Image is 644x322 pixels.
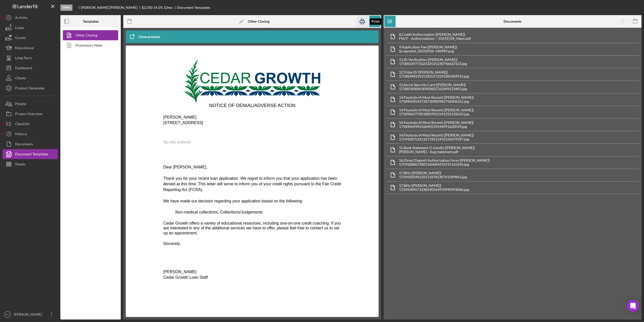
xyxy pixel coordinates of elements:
[15,99,26,110] div: People
[15,149,48,160] div: Document Templates
[6,313,9,316] text: RC
[399,70,469,74] div: 12. Tribal ID ([PERSON_NAME])
[15,109,43,120] div: Project Overview
[63,40,116,50] a: Promissory Note
[3,83,58,93] button: Product Templates
[138,32,160,42] div: Close preview
[15,33,26,44] div: Grants
[15,129,27,140] div: History
[15,43,34,54] div: Educational
[3,109,58,119] button: Project Overview
[81,6,142,10] div: [PERSON_NAME] [PERSON_NAME]
[399,175,467,179] div: 1759430298120213978130741399863.jpg
[3,139,58,149] button: Documents
[3,309,58,319] button: RC[PERSON_NAME]
[159,51,345,312] iframe: Rich Text Area
[13,309,45,321] div: [PERSON_NAME]
[399,37,471,41] div: FNCF - Authorizations -- [DATE] 04_54pm.pdf
[399,150,475,154] div: [PERSON_NAME] - Aug statement.pdf
[399,188,469,192] div: 17594304573338140564970990993066.jpg
[3,33,58,43] button: Grants
[399,87,467,91] div: 1758834089630900825765849153403.jpg
[3,63,58,73] button: Dashboard
[3,99,58,109] button: People
[399,99,474,103] div: 17589069543728730900985756906161.jpg
[15,63,32,74] div: Dashboard
[399,32,471,37] div: 8. Credit Authorization ([PERSON_NAME])
[153,6,163,10] div: 14.5 %
[15,159,25,170] div: Sheets
[177,6,210,10] div: Document Templates
[3,73,58,83] button: Clients
[3,119,58,129] button: Checklist
[142,5,152,10] span: $2,500
[399,125,474,129] div: 1758906994533690559244991620059.jpg
[399,58,467,62] div: 11. ID Verification ([PERSON_NAME])
[399,184,469,188] div: 17. Bills ([PERSON_NAME])
[399,45,457,49] div: 9. Application Fee ([PERSON_NAME])
[83,19,99,23] b: Templates
[3,53,58,63] button: Long-Term
[248,19,269,23] b: Other Closing
[504,19,521,23] b: Documents
[63,30,116,40] a: Other Closing
[399,121,474,125] div: 14. Paystubs (4 Most Recent) ([PERSON_NAME])
[3,149,58,159] button: Document Templates
[399,158,490,162] div: 16. Direct Deposit Authorization Form ([PERSON_NAME])
[399,74,469,78] div: 17588340435551835172593383369931.jpg
[399,83,467,87] div: 13. Social Security Card ([PERSON_NAME])
[126,32,165,42] button: Close preview
[399,162,490,166] div: 17594288673081560684276731165296.jpg
[3,129,58,139] button: History
[15,83,45,94] div: Product Templates
[3,23,58,33] button: Loans
[399,95,474,99] div: 14. Paystubs (4 Most Recent) ([PERSON_NAME])
[15,13,27,24] div: Activity
[15,73,26,84] div: Clients
[399,108,474,112] div: 14. Paystubs (4 Most Recent) ([PERSON_NAME])
[399,137,474,141] div: 17594287533132719215476156079397.jpg
[399,133,474,137] div: 14. Paystubs (4 Most Recent) ([PERSON_NAME])
[15,119,30,130] div: Checklist
[627,300,639,312] div: Open Intercom Messenger
[399,146,475,150] div: 15. Bank Statement (1 month) ([PERSON_NAME])
[399,112,474,116] div: 17589069770018007855541292332650.jpg
[399,62,467,66] div: 1758833977502332525230746622122.jpg
[3,13,58,23] button: Activity
[399,49,457,53] div: Screenshot_20250926-140949.png
[3,159,58,169] button: Sheets
[60,5,72,11] div: Open
[3,43,58,53] button: Educational
[15,53,32,64] div: Long-Term
[399,171,467,175] div: 17. Bills ([PERSON_NAME])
